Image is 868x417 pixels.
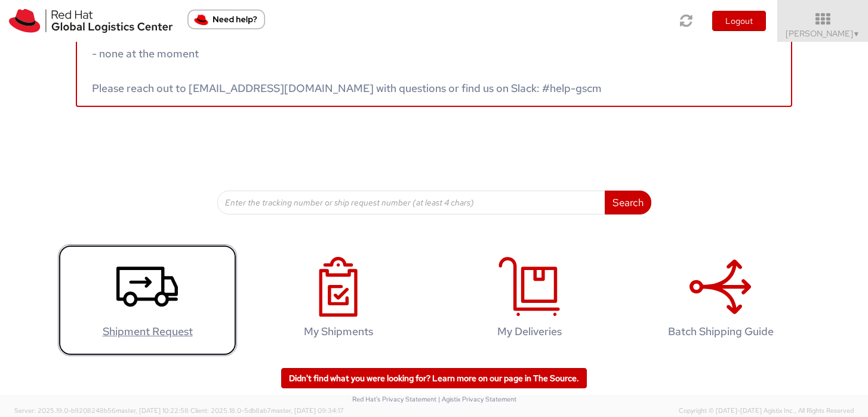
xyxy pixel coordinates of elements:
span: Client: 2025.18.0-5db8ab7 [190,406,344,415]
span: Server: 2025.19.0-b9208248b56 [14,406,189,415]
span: ▼ [853,29,860,39]
a: Batch Shipping Guide [631,244,810,356]
span: Copyright © [DATE]-[DATE] Agistix Inc., All Rights Reserved [679,406,854,416]
a: Didn't find what you were looking for? Learn more on our page in The Source. [281,368,587,388]
a: Shipment Request [58,244,237,356]
span: [PERSON_NAME] [786,28,860,39]
img: rh-logistics-00dfa346123c4ec078e1.svg [9,9,173,33]
span: - none at the moment Please reach out to [EMAIL_ADDRESS][DOMAIN_NAME] with questions or find us o... [92,47,602,95]
a: My Shipments [249,244,428,356]
button: Need help? [187,10,265,29]
h4: My Deliveries [453,326,607,338]
input: Enter the tracking number or ship request number (at least 4 chars) [217,191,605,214]
a: My Deliveries [440,244,619,356]
button: Search [605,191,651,214]
a: | Agistix Privacy Statement [438,395,516,403]
h4: Batch Shipping Guide [644,326,798,338]
h4: Shipment Request [70,326,224,338]
h4: My Shipments [261,326,415,338]
a: Service disruptions - none at the moment Please reach out to [EMAIL_ADDRESS][DOMAIN_NAME] with qu... [76,10,792,107]
a: Red Hat's Privacy Statement [352,395,436,403]
button: Logout [712,11,766,31]
span: master, [DATE] 10:22:58 [116,406,189,415]
span: master, [DATE] 09:34:17 [271,406,344,415]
